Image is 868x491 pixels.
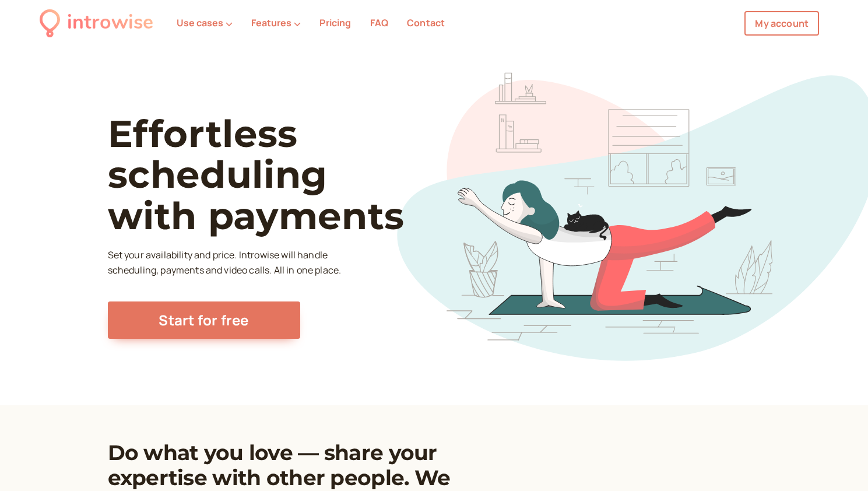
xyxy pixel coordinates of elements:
[744,11,819,36] a: My account
[177,17,233,28] button: Use cases
[108,113,447,236] h1: Effortless scheduling with payments
[370,16,388,29] a: FAQ
[40,7,153,39] a: introwise
[407,16,445,29] a: Contact
[251,17,301,28] button: Features
[108,248,345,278] p: Set your availability and price. Introwise will handle scheduling, payments and video calls. All ...
[67,7,153,39] div: introwise
[319,16,351,29] a: Pricing
[810,435,868,491] iframe: Chat Widget
[108,301,300,339] a: Start for free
